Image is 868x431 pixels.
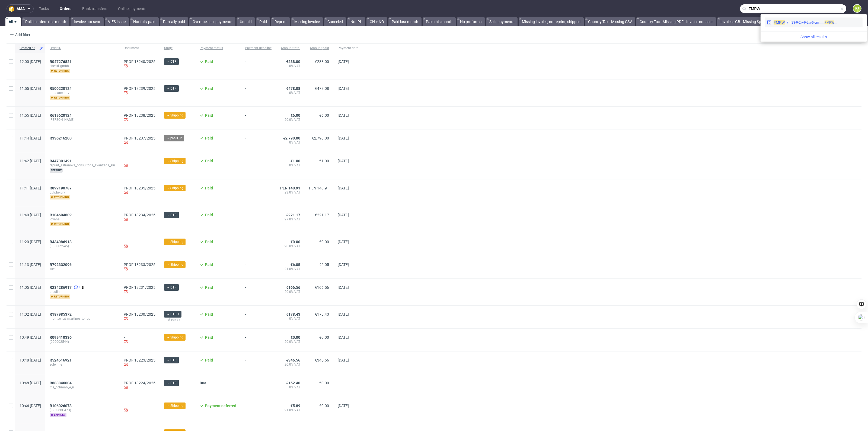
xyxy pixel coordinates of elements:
span: €346.56 [315,358,329,362]
span: → DTP [166,285,177,290]
span: → Shipping [166,335,183,340]
span: [DATE] [338,136,349,140]
span: solemne [50,362,115,367]
span: [DATE] [338,113,349,118]
a: No proforma [457,17,485,26]
a: Invoices GB - Missing Spreadsheet [717,17,781,26]
span: R883846004 [50,381,72,385]
span: 20.0% VAT [280,290,300,294]
span: €478.08 [286,86,300,91]
span: preuilh [50,290,115,294]
span: Paid [205,113,213,118]
span: → DTP [166,381,177,385]
span: returning [50,294,70,299]
span: Paid [205,136,213,140]
a: PROF 18238/2025 [124,113,155,118]
span: 10:49 [DATE] [20,335,41,340]
span: returning [50,69,70,73]
span: - [338,381,358,390]
a: Online payments [115,4,149,13]
a: Not PL [347,17,365,26]
a: R234286917 [50,285,73,290]
span: €166.56 [286,285,300,290]
span: → Shipping [166,262,183,267]
span: PLN 140.91 [280,186,300,190]
span: R336216200 [50,136,72,140]
span: → Shipping [166,113,183,118]
a: Polish orders this month [22,17,69,26]
span: [DATE] [338,159,349,163]
span: reprint [50,168,63,173]
div: - [124,159,155,168]
span: Paid [205,285,213,290]
span: the_richman_e_u [50,385,115,389]
a: VIES Issue [105,17,129,26]
span: Paid [205,335,213,340]
a: R099410336 [50,335,73,340]
span: - [245,240,272,249]
a: R336216200 [50,136,73,140]
span: - [245,335,272,345]
a: PROF 18240/2025 [124,59,155,64]
span: 11:41 [DATE] [20,186,41,190]
span: €0.00 [291,335,300,340]
a: Invoice not sent [71,17,104,26]
button: ama [7,4,34,13]
span: 11:02 [DATE] [20,312,41,316]
span: 1 [78,285,80,290]
span: [PERSON_NAME] [50,118,115,122]
span: [DATE] [338,262,349,267]
span: returning [50,222,70,226]
span: 0% VAT [280,163,300,167]
span: [DATE] [338,335,349,340]
a: Split payments [486,17,518,26]
span: €166.56 [315,285,329,290]
span: [DATE] [338,404,349,408]
span: 11:55 [DATE] [20,86,41,91]
span: Paid [205,240,213,244]
span: 11:55 [DATE] [20,113,41,118]
span: R619620124 [50,113,72,118]
span: R104604809 [50,213,72,217]
a: Country Tax - Missing CSV [585,17,635,26]
span: €0.00 [319,381,329,385]
span: → Shipping [166,239,183,244]
a: Bank transfers [79,4,110,13]
a: Paid [256,17,270,26]
span: R099410336 [50,335,72,340]
span: - [245,59,272,73]
a: R619620124 [50,113,73,118]
span: €5.89 [291,404,300,408]
span: 20.0% VAT [280,362,300,367]
a: PROF 18234/2025 [124,213,155,217]
span: R524516921 [50,358,72,362]
a: R883846004 [50,381,73,385]
span: €288.00 [286,59,300,64]
span: R187985372 [50,312,72,316]
span: €6.05 [319,262,329,267]
span: express [50,413,66,417]
a: All [5,17,21,26]
div: - [124,335,155,345]
span: 21.0% VAT [280,408,300,412]
span: €152.40 [286,381,300,385]
span: Paid [205,86,213,91]
span: - [245,358,272,367]
span: → DTP 1 [166,312,179,317]
span: - [245,381,272,390]
a: R524516921 [50,358,73,362]
div: → Shipping 1 [164,318,191,322]
span: - [245,186,272,199]
span: (FZ3088C473) [50,408,115,412]
span: - [245,136,272,145]
span: - [245,285,272,299]
span: [DATE] [338,59,349,64]
span: [DATE] [338,358,349,362]
span: 11:40 [DATE] [20,213,41,217]
span: reprint_astranova_consultoria_avanzada_slu [50,163,115,167]
span: [DATE] [338,213,349,217]
span: €2,790.00 [312,136,329,140]
a: R792332096 [50,262,73,267]
span: 0% VAT [280,91,300,95]
span: 0% VAT [280,64,300,68]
